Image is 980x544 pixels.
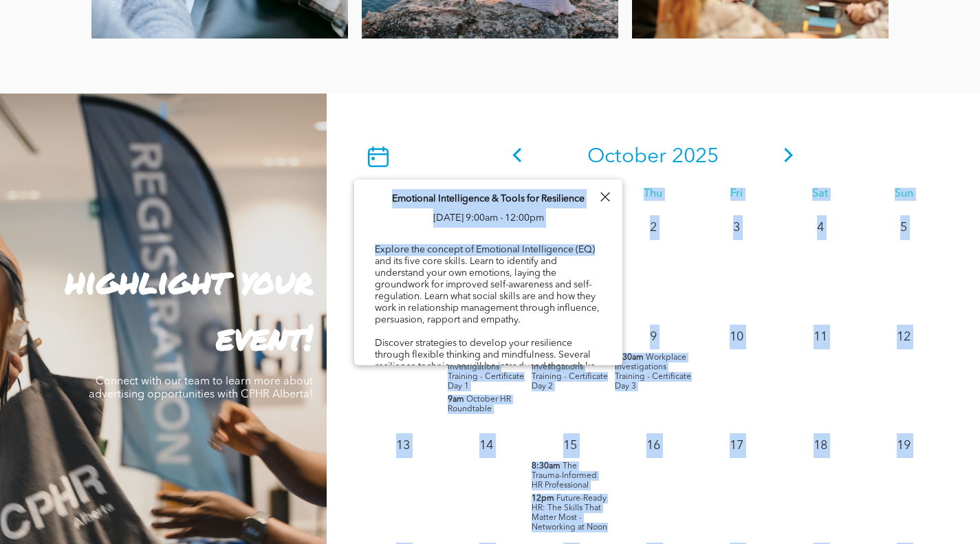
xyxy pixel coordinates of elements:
p: 13 [391,433,415,458]
p: 10 [724,325,749,349]
p: 14 [474,433,499,458]
span: 2025 [672,146,719,167]
span: Connect with our team to learn more about advertising opportunities with CPHR Alberta! [89,376,313,400]
span: October HR Roundtable [448,395,511,413]
div: Sun [862,188,946,201]
p: 11 [808,325,833,349]
p: 4 [808,215,833,240]
span: October [587,146,666,167]
div: Fri [695,188,778,201]
span: 8:30am [615,353,644,362]
span: Workplace Investigations Training - Certificate Day 1 [448,353,524,391]
p: 12 [891,325,916,349]
p: 16 [641,433,666,458]
span: Workplace Investigations Training - Certificate Day 3 [615,353,691,391]
p: 3 [724,215,749,240]
span: The Trauma-Informed HR Professional [532,462,597,490]
p: 9 [641,325,666,349]
span: Future-Ready HR: The Skills That Matter Most - Networking at Noon [532,494,607,532]
span: 8:30am [532,461,560,471]
span: Emotional Intelligence & Tools for Resilience [392,194,585,204]
span: 9am [448,395,464,404]
span: Workplace Investigations Training - Certificate Day 2 [532,353,608,391]
p: 15 [558,433,582,458]
p: 19 [891,433,916,458]
div: Thu [611,188,695,201]
span: 12pm [532,494,554,503]
p: 5 [891,215,916,240]
p: 2 [641,215,666,240]
span: [DATE] 9:00am - 12:00pm [433,213,544,223]
p: 17 [724,433,749,458]
strong: highlight your event! [65,256,313,361]
div: Sat [778,188,862,201]
p: 18 [808,433,833,458]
